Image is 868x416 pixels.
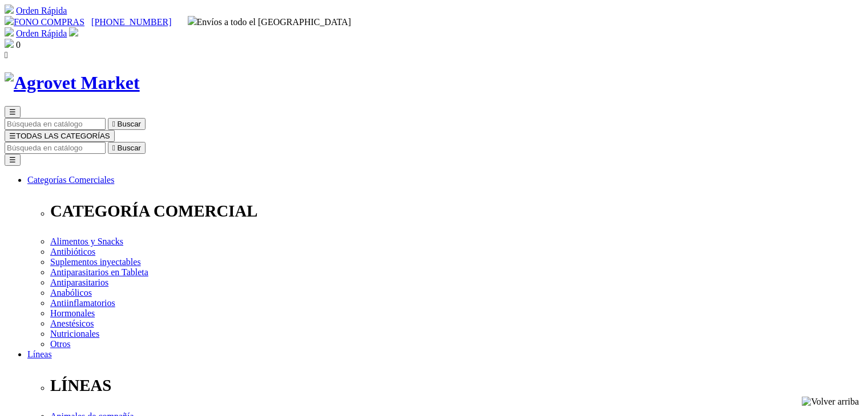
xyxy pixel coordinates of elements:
a: Antiinflamatorios [50,298,115,308]
button:  Buscar [108,118,146,130]
a: Anestésicos [50,319,94,328]
a: Líneas [27,349,52,359]
span: Envíos a todo el [GEOGRAPHIC_DATA] [188,17,352,27]
button: ☰TODAS LAS CATEGORÍAS [5,130,115,142]
button:  Buscar [108,142,146,154]
span: Buscar [118,120,141,128]
span: ☰ [9,132,16,140]
img: phone.svg [5,16,14,25]
i:  [112,120,115,128]
img: delivery-truck.svg [188,16,197,25]
p: CATEGORÍA COMERCIAL [50,202,863,221]
span: 0 [16,40,21,50]
a: Alimentos y Snacks [50,236,123,246]
a: Acceda a su cuenta de cliente [69,28,78,38]
a: Antiparasitarios [50,278,108,287]
i:  [5,50,8,60]
a: [PHONE_NUMBER] [91,17,171,27]
a: Suplementos inyectables [50,257,141,267]
a: Categorías Comerciales [27,175,114,185]
button: ☰ [5,106,21,118]
img: Volver arriba [802,397,859,407]
a: Nutricionales [50,329,99,338]
a: Orden Rápida [16,28,67,38]
a: Antiparasitarios en Tableta [50,267,148,277]
img: shopping-bag.svg [5,39,14,48]
i:  [112,144,115,152]
img: shopping-cart.svg [5,27,14,36]
a: Anabólicos [50,288,92,297]
span: ☰ [9,108,16,116]
a: Orden Rápida [16,6,67,15]
a: FONO COMPRAS [5,17,84,27]
input: Buscar [5,142,106,154]
a: Hormonales [50,308,95,318]
input: Buscar [5,118,106,130]
p: LÍNEAS [50,376,863,395]
img: user.svg [69,27,78,36]
a: Otros [50,339,71,349]
span: Buscar [118,144,141,152]
img: shopping-cart.svg [5,5,14,14]
img: Agrovet Market [5,72,140,93]
a: Antibióticos [50,247,95,256]
button: ☰ [5,154,21,166]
